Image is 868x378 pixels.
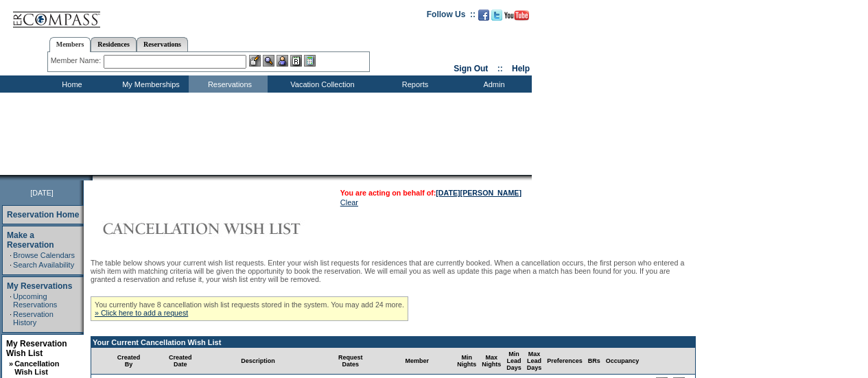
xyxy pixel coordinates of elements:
[51,55,104,67] div: Member Name:
[603,348,642,375] td: Occupancy
[340,198,358,206] a: Clear
[249,55,261,67] img: b_edit.gif
[491,14,502,22] a: Follow us on Twitter
[7,281,72,291] a: My Reservations
[478,10,489,21] img: Become our fan on Facebook
[137,37,188,51] a: Reservations
[322,348,380,375] td: Request Dates
[10,310,12,327] td: ·
[13,251,75,259] a: Browse Calendars
[13,292,57,309] a: Upcoming Reservations
[478,14,489,22] a: Become our fan on Facebook
[110,75,189,93] td: My Memberships
[504,348,524,375] td: Min Lead Days
[189,75,268,93] td: Reservations
[544,348,585,375] td: Preferences
[195,348,322,375] td: Description
[91,296,408,321] div: You currently have 8 cancellation wish list requests stored in the system. You may add 24 more.
[93,175,94,180] img: blank.gif
[166,348,195,375] td: Created Date
[14,359,59,376] a: Cancellation Wish List
[340,189,521,197] span: You are acting on behalf of:
[524,348,545,375] td: Max Lead Days
[13,310,54,327] a: Reservation History
[10,251,12,259] td: ·
[268,75,374,93] td: Vacation Collection
[13,261,74,269] a: Search Availability
[453,75,532,93] td: Admin
[512,64,530,73] a: Help
[10,292,12,309] td: ·
[31,75,110,93] td: Home
[7,210,79,220] a: Reservation Home
[290,55,302,67] img: Reservations
[454,64,488,73] a: Sign Out
[9,359,13,368] b: »
[88,175,93,180] img: promoShadowLeftCorner.gif
[277,55,288,67] img: Impersonate
[454,348,479,375] td: Min Nights
[91,337,695,348] td: Your Current Cancellation Wish List
[91,215,365,242] img: Cancellation Wish List
[491,10,502,21] img: Follow us on Twitter
[263,55,274,67] img: View
[10,261,12,269] td: ·
[427,8,476,25] td: Follow Us ::
[30,189,54,197] span: [DATE]
[436,189,521,197] a: [DATE][PERSON_NAME]
[374,75,453,93] td: Reports
[91,37,137,51] a: Residences
[479,348,504,375] td: Max Nights
[504,14,529,22] a: Subscribe to our YouTube Channel
[7,231,54,250] a: Make a Reservation
[504,10,529,21] img: Subscribe to our YouTube Channel
[95,309,188,317] a: » Click here to add a request
[379,348,454,375] td: Member
[304,55,316,67] img: b_calculator.gif
[49,37,91,52] a: Members
[6,339,67,358] a: My Reservation Wish List
[585,348,603,375] td: BRs
[91,348,166,375] td: Created By
[497,64,503,73] span: ::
